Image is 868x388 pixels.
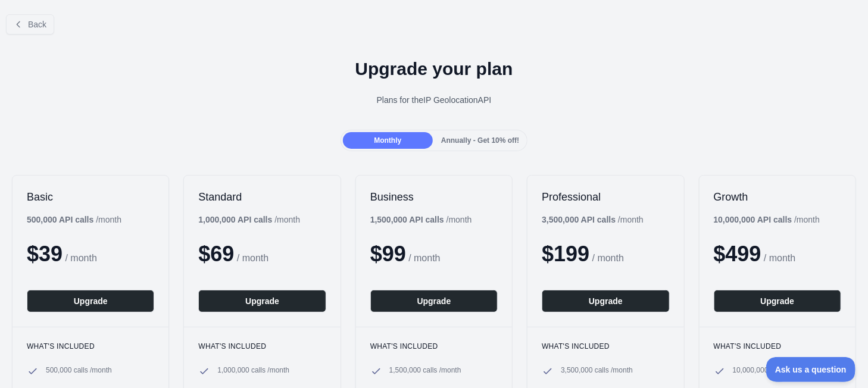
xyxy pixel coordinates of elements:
h2: Business [370,190,498,204]
h2: Professional [542,190,669,204]
span: $ 499 [714,242,761,266]
iframe: Toggle Customer Support [766,357,856,382]
div: / month [714,214,820,226]
h2: Growth [714,190,841,204]
div: / month [370,214,472,226]
b: 1,500,000 API calls [370,215,444,224]
span: $ 99 [370,242,406,266]
b: 10,000,000 API calls [714,215,792,224]
div: / month [542,214,644,226]
b: 3,500,000 API calls [542,215,616,224]
h2: Standard [198,190,326,204]
span: $ 199 [542,242,589,266]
